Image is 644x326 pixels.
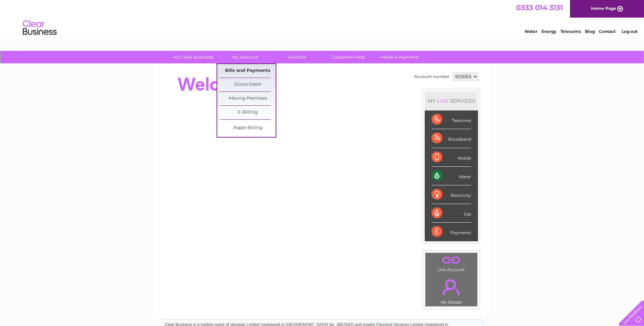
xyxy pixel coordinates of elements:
[431,204,471,223] div: Gas
[412,71,451,82] td: Account number
[425,252,478,274] td: Link Account
[425,273,478,307] td: My Details
[431,223,471,241] div: Payments
[320,51,376,63] a: Customer Help
[165,51,221,63] a: My Clear Business
[425,91,478,110] div: MY SERVICES
[220,121,276,135] a: Paper Billing
[525,29,537,34] a: Water
[220,78,276,91] a: Direct Debit
[162,4,483,33] div: Clear Business is a trading name of Verastar Limited (registered in [GEOGRAPHIC_DATA] No. 3667643...
[220,92,276,105] a: Moving Premises
[22,18,57,38] img: logo.png
[431,110,471,129] div: Telecoms
[269,51,325,63] a: Services
[622,29,638,34] a: Log out
[217,51,273,63] a: My Account
[372,51,428,63] a: Make A Payment
[431,167,471,185] div: Water
[541,29,556,34] a: Energy
[220,106,276,119] a: E-Billing
[431,148,471,167] div: Mobile
[560,29,581,34] a: Telecoms
[599,29,615,34] a: Contact
[431,129,471,148] div: Broadband
[585,29,595,34] a: Blog
[431,185,471,204] div: Electricity
[436,98,450,104] div: LIVE
[427,254,476,266] a: .
[220,64,276,78] a: Bills and Payments
[516,3,563,12] a: 0333 014 3131
[427,275,476,299] a: .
